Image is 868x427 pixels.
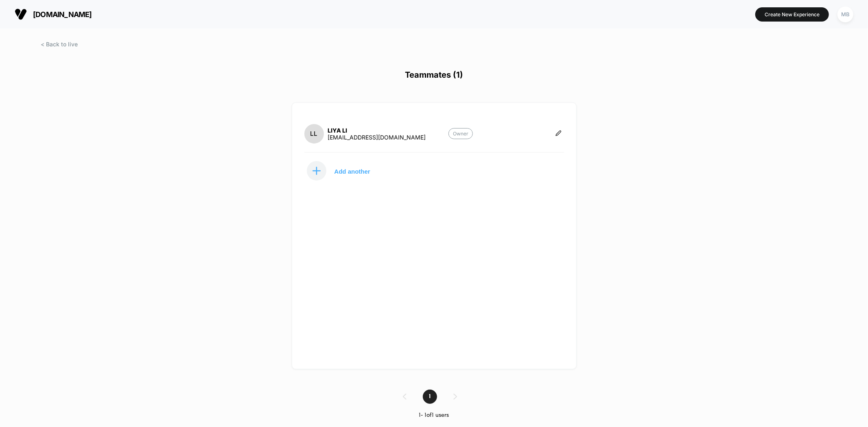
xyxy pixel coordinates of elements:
button: Add another [304,161,386,181]
span: 1 [423,390,437,404]
button: Create New Experience [755,7,829,22]
div: MB [837,7,853,22]
img: Visually logo [15,8,27,20]
p: LL [310,130,317,137]
div: LIYA LI [328,127,426,134]
button: MB [835,6,856,23]
span: [DOMAIN_NAME] [33,10,92,19]
button: [DOMAIN_NAME] [12,8,94,21]
div: [EMAIL_ADDRESS][DOMAIN_NAME] [328,134,426,141]
p: Add another [335,169,370,173]
p: Owner [448,128,473,139]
